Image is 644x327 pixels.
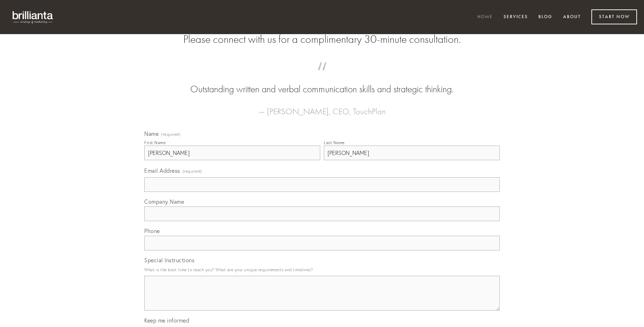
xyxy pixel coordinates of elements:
[534,11,557,23] a: Blog
[161,132,181,137] span: (required)
[144,198,184,205] span: Company Name
[559,11,585,23] a: About
[144,265,500,274] p: What is the best time to reach you? What are your unique requirements and timelines?
[144,130,159,137] span: Name
[144,140,166,145] div: First Name
[591,9,637,24] a: Start Now
[155,69,489,96] blockquote: Outstanding written and verbal communication skills and strategic thinking.
[144,227,160,234] span: Phone
[324,140,345,145] div: Last Name
[7,7,59,27] img: brillianta - research, strategy, marketing
[499,11,532,23] a: Services
[183,166,202,176] span: (required)
[144,33,500,46] h2: Please connect with us for a complimentary 30-minute consultation.
[155,69,489,83] span: “
[473,11,497,23] a: Home
[144,317,189,324] span: Keep me informed
[144,167,180,174] span: Email Address
[155,96,489,118] figcaption: — [PERSON_NAME], CEO, TouchPlan
[144,257,194,264] span: Special Instructions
